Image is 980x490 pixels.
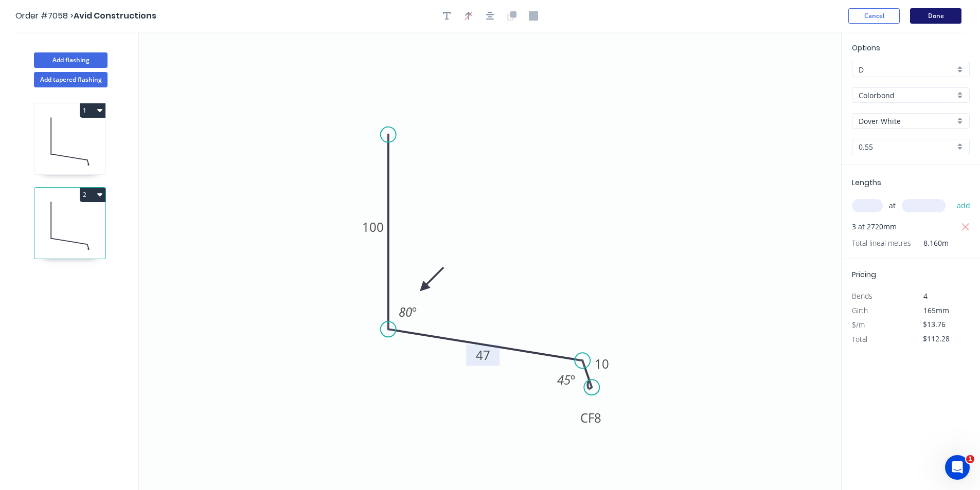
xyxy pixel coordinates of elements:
tspan: 45 [557,371,571,388]
tspan: 47 [476,347,490,364]
button: add [952,197,976,214]
span: 1 [966,455,974,463]
span: at [889,198,896,213]
button: 1 [80,103,105,118]
span: Total [852,334,867,344]
button: Cancel [848,8,900,24]
span: 4 [923,291,928,301]
span: $/m [852,320,865,330]
tspan: º [412,303,417,320]
tspan: CF [580,409,594,426]
button: Add flashing [34,52,108,68]
input: Thickness [859,141,955,152]
span: Total lineal metres [852,236,911,250]
span: 8.160m [911,236,949,250]
span: 165mm [923,305,949,315]
span: Pricing [852,269,876,280]
input: Colour [859,116,955,126]
span: Order #7058 > [15,10,74,22]
tspan: 8 [594,409,601,426]
tspan: º [571,371,575,388]
tspan: 10 [595,355,609,372]
tspan: 100 [362,219,384,235]
input: Material [859,90,955,101]
button: 2 [80,188,105,202]
button: Done [910,8,961,24]
span: 3 at 2720mm [852,220,897,234]
span: Girth [852,305,868,315]
span: Avid Constructions [74,10,156,22]
tspan: 80 [399,303,412,320]
iframe: Intercom live chat [945,455,970,480]
input: Price level [859,64,955,75]
svg: 0 [139,32,841,490]
span: Lengths [852,177,881,188]
span: Bends [852,291,872,301]
span: Options [852,43,880,53]
button: Add tapered flashing [34,72,108,87]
